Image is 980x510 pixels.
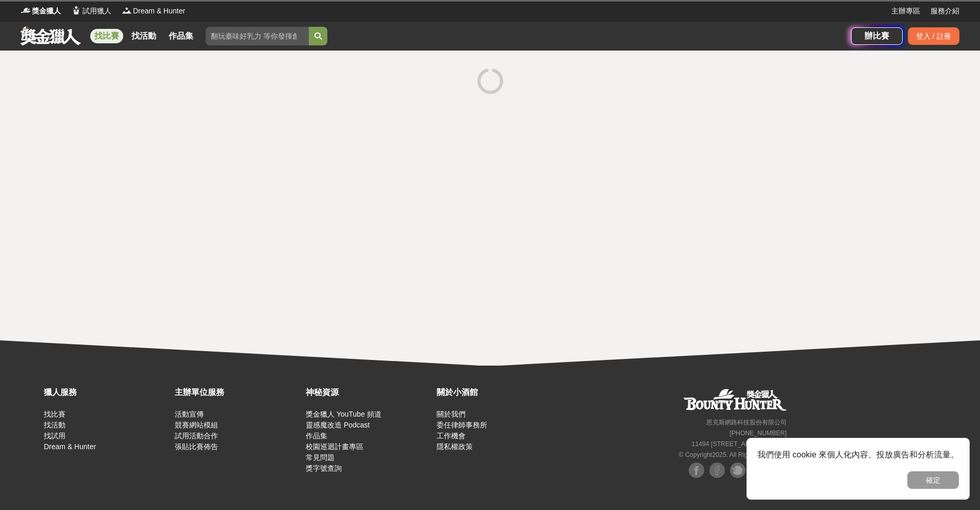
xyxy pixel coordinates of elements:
[127,29,160,43] a: 找活動
[44,432,65,440] a: 找試用
[851,27,903,45] a: 辦比賽
[21,5,31,15] img: Logo
[175,421,218,429] a: 競賽網站模組
[306,410,381,418] a: 獎金獵人 YouTube 頻道
[306,464,342,472] a: 獎字號查詢
[757,450,959,459] span: 我們使用 cookie 來個人化內容、投放廣告和分析流量。
[907,471,959,489] button: 確定
[175,432,218,440] a: 試用活動合作
[71,5,81,15] img: Logo
[90,29,123,43] a: 找比賽
[133,6,185,17] span: Dream & Hunter
[437,442,473,451] a: 隱私權政策
[306,386,431,399] div: 神秘資源
[931,6,959,17] a: 服務介紹
[709,463,725,478] img: Facebook
[706,419,787,426] small: 恩克斯網路科技股份有限公司
[437,386,562,399] div: 關於小酒館
[730,463,745,478] img: Plurk
[730,430,787,437] small: [PHONE_NUMBER]
[122,6,185,17] a: LogoDream & Hunter
[692,440,787,448] small: 11494 [STREET_ADDRESS] 3 樓
[44,386,170,399] div: 獵人服務
[689,463,704,478] img: Facebook
[44,410,65,418] a: 找比賽
[164,29,197,43] a: 作品集
[437,421,487,429] a: 委任律師事務所
[44,421,65,429] a: 找活動
[306,453,335,462] a: 常見問題
[175,410,204,418] a: 活動宣傳
[437,410,466,418] a: 關於我們
[306,421,370,429] a: 靈感魔改造 Podcast
[82,6,111,17] span: 試用獵人
[44,442,96,451] a: Dream & Hunter
[206,27,309,45] input: 翻玩臺味好乳力 等你發揮創意！
[32,6,61,17] span: 獎金獵人
[908,27,959,45] div: 登入 / 註冊
[306,432,327,440] a: 作品集
[891,6,920,17] a: 主辦專區
[175,386,301,399] div: 主辦單位服務
[71,6,111,17] a: Logo試用獵人
[175,442,218,451] a: 張貼比賽佈告
[122,5,132,15] img: Logo
[437,432,466,440] a: 工作機會
[306,442,363,451] a: 校園巡迴計畫專區
[21,6,61,17] a: Logo獎金獵人
[679,451,787,458] small: © Copyright 2025 . All Rights Reserved.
